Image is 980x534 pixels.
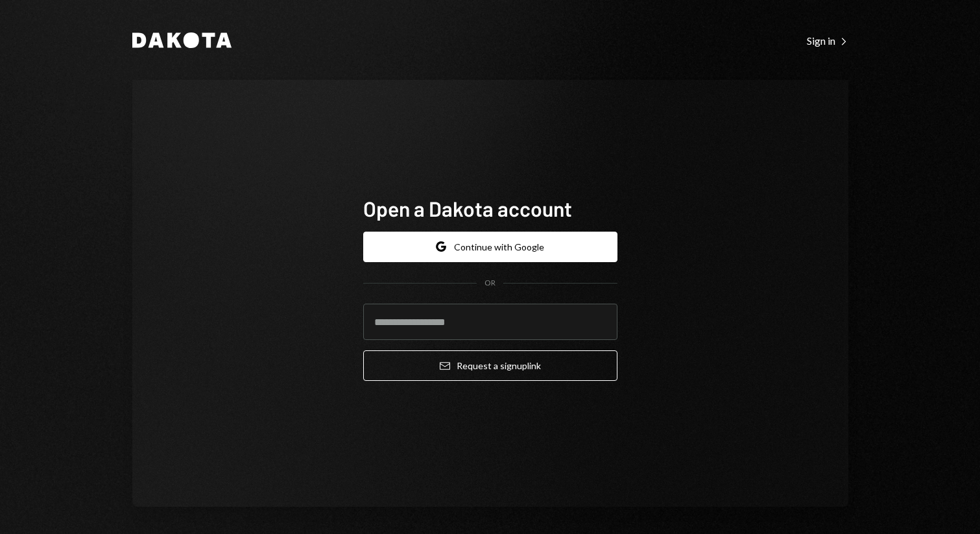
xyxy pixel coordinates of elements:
button: Continue with Google [363,232,617,262]
button: Request a signuplink [363,350,617,381]
div: Sign in [807,34,848,47]
h1: Open a Dakota account [363,195,617,221]
div: OR [484,278,496,289]
a: Sign in [807,33,848,47]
